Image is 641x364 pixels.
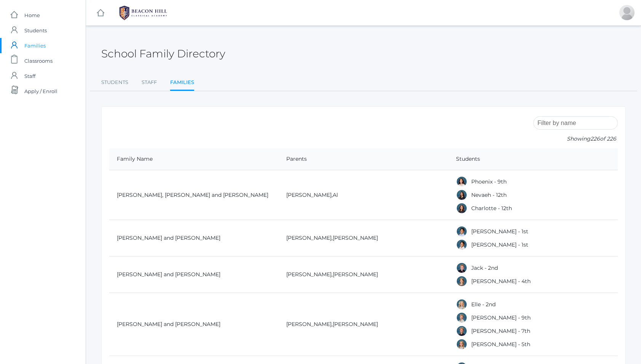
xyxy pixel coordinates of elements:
[333,191,338,198] a: Al
[333,271,378,278] a: [PERSON_NAME]
[471,205,512,212] a: Charlotte - 12th
[109,148,279,170] th: Family Name
[24,8,40,23] span: Home
[142,75,157,90] a: Staff
[456,189,467,201] div: Nevaeh Abdulla
[590,135,600,142] span: 226
[456,339,467,350] div: Paige Albanese
[471,328,530,334] a: [PERSON_NAME] - 7th
[117,321,220,328] a: [PERSON_NAME] and [PERSON_NAME]
[279,256,448,293] td: ,
[117,191,268,198] a: [PERSON_NAME], [PERSON_NAME] and [PERSON_NAME]
[286,321,332,328] a: [PERSON_NAME]
[24,68,35,84] span: Staff
[170,75,194,91] a: Families
[471,241,528,248] a: [PERSON_NAME] - 1st
[117,271,220,278] a: [PERSON_NAME] and [PERSON_NAME]
[24,53,53,68] span: Classrooms
[471,178,507,185] a: Phoenix - 9th
[286,271,332,278] a: [PERSON_NAME]
[456,239,467,250] div: Grayson Abrea
[24,38,46,53] span: Families
[333,321,378,328] a: [PERSON_NAME]
[24,84,57,99] span: Apply / Enroll
[117,234,220,241] a: [PERSON_NAME] and [PERSON_NAME]
[448,148,618,170] th: Students
[456,325,467,337] div: Cole Albanese
[456,226,467,237] div: Dominic Abrea
[471,228,528,235] a: [PERSON_NAME] - 1st
[456,312,467,323] div: Logan Albanese
[115,3,172,22] img: 1_BHCALogos-05.png
[279,220,448,256] td: ,
[101,75,128,90] a: Students
[533,135,618,143] p: Showing of 226
[471,301,496,308] a: Elle - 2nd
[101,48,225,60] h2: School Family Directory
[286,191,332,198] a: [PERSON_NAME]
[279,293,448,356] td: ,
[533,116,618,130] input: Filter by name
[456,299,467,310] div: Elle Albanese
[471,278,531,285] a: [PERSON_NAME] - 4th
[333,234,378,241] a: [PERSON_NAME]
[471,191,507,198] a: Nevaeh - 12th
[456,176,467,187] div: Phoenix Abdulla
[456,262,467,274] div: Jack Adams
[456,203,467,214] div: Charlotte Abdulla
[471,314,531,321] a: [PERSON_NAME] - 9th
[279,148,448,170] th: Parents
[471,341,530,348] a: [PERSON_NAME] - 5th
[279,170,448,220] td: ,
[619,5,635,20] div: Peter Dishchekenian
[471,264,498,271] a: Jack - 2nd
[286,234,332,241] a: [PERSON_NAME]
[456,275,467,287] div: Amelia Adams
[24,23,47,38] span: Students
